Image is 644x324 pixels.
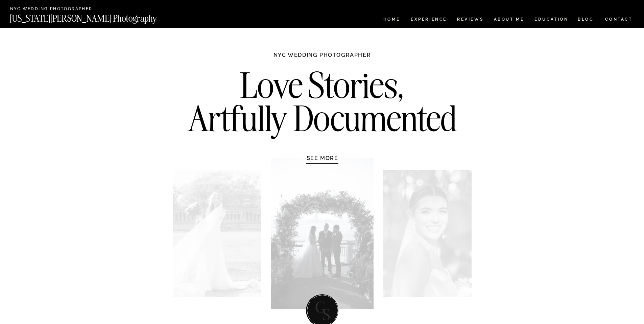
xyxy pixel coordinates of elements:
[259,51,386,65] h1: NYC WEDDING PHOTOGRAPHER
[605,16,633,23] a: CONTACT
[457,17,482,23] a: REVIEWS
[382,17,401,23] a: HOME
[10,14,180,20] a: [US_STATE][PERSON_NAME] Photography
[494,17,524,23] a: ABOUT ME
[290,155,355,161] a: SEE MORE
[411,17,446,23] a: Experience
[181,69,464,140] h2: Love Stories, Artfully Documented
[534,17,569,23] a: EDUCATION
[10,7,112,12] a: NYC Wedding Photographer
[578,17,594,23] a: BLOG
